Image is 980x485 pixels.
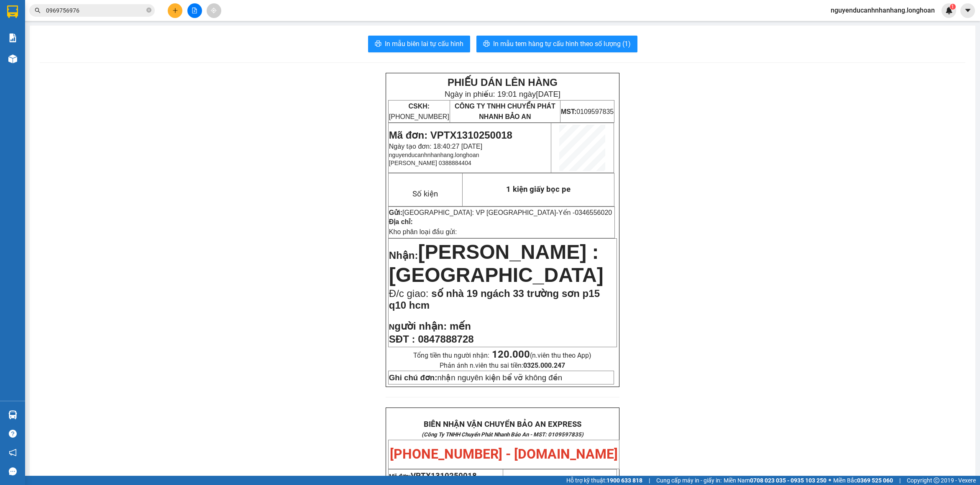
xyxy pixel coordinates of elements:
img: warehouse-icon [8,410,17,419]
span: Hỗ trợ kỹ thuật: [566,476,642,485]
span: plus [172,8,178,13]
span: Ngày in phiếu: 19:01 ngày [445,90,560,98]
span: 0346556020 [575,209,612,216]
span: aim [211,8,217,13]
button: printerIn mẫu tem hàng tự cấu hình theo số lượng (1) [476,36,637,52]
span: nguyenducanhnhanhang.longhoan [389,152,479,158]
span: Phản ánh n.viên thu sai tiền: [440,361,565,369]
span: ⚪️ [829,479,831,482]
span: 1 kiện giấy bọc pe [506,185,571,194]
span: Mã đơn: [389,473,477,480]
span: printer [375,40,381,48]
span: [PERSON_NAME] : [GEOGRAPHIC_DATA] [389,241,604,286]
strong: N [389,322,447,331]
span: Ngày tạo đơn: 18:40:27 [DATE] [389,143,482,150]
span: 0847888728 [418,333,473,345]
span: VPTX1310250018 [411,471,477,480]
button: caret-down [960,3,975,18]
img: solution-icon [8,34,17,42]
strong: 1900 633 818 [606,477,642,484]
span: [PHONE_NUMBER] [389,103,449,120]
span: | [649,476,650,485]
strong: 0369 525 060 [857,477,893,484]
span: 1 [951,4,954,10]
strong: 120.000 [492,348,530,360]
strong: Gửi: [389,209,402,216]
span: Đ/c giao: [389,288,431,299]
span: close-circle [146,7,151,15]
input: Tìm tên, số ĐT hoặc mã đơn [46,6,145,15]
strong: Địa chỉ: [389,218,413,225]
span: Mã đơn: VPTX1310250018 [389,129,512,141]
span: In mẫu biên lai tự cấu hình [385,39,463,49]
span: Miền Bắc [833,476,893,485]
span: message [9,467,17,475]
span: notification [9,449,17,457]
span: caret-down [964,7,972,14]
img: icon-new-feature [945,7,953,14]
button: plus [168,3,182,18]
span: In mẫu tem hàng tự cấu hình theo số lượng (1) [493,39,631,49]
sup: 1 [950,4,956,10]
span: Tổng tiền thu người nhận: [413,351,591,359]
span: [DATE] [536,90,560,98]
span: 0109597835 [561,108,614,115]
span: [PERSON_NAME] 0388884404 [389,160,471,166]
strong: Ghi chú đơn: [389,373,438,382]
span: Cung cấp máy in - giấy in: [656,476,722,485]
strong: SĐT : [389,333,415,345]
span: [GEOGRAPHIC_DATA]: VP [GEOGRAPHIC_DATA] [402,209,556,216]
span: search [35,8,41,13]
span: Nhận: [389,250,418,261]
span: file-add [192,8,197,13]
button: aim [207,3,221,18]
span: CÔNG TY TNHH CHUYỂN PHÁT NHANH BẢO AN [455,103,555,120]
span: (n.viên thu theo App) [492,351,591,359]
button: file-add [187,3,202,18]
strong: 0708 023 035 - 0935 103 250 [750,477,826,484]
img: logo-vxr [7,5,18,18]
span: nhận nguyên kiện bể vỡ không đền [389,373,562,382]
strong: CSKH: [408,103,430,110]
strong: PHIẾU DÁN LÊN HÀNG [448,77,558,88]
span: - [556,209,612,216]
strong: BIÊN NHẬN VẬN CHUYỂN BẢO AN EXPRESS [424,420,581,429]
span: số nhà 19 ngách 33 trường sơn p15 q10 hcm [389,288,600,311]
span: question-circle [9,430,17,438]
span: [PHONE_NUMBER] - [DOMAIN_NAME] [390,446,618,462]
span: Số kiện [412,189,438,199]
span: nguyenducanhnhanhang.longhoan [824,5,942,15]
span: Miền Nam [724,476,826,485]
span: gười nhận: [394,320,447,332]
span: printer [483,40,490,48]
button: printerIn mẫu biên lai tự cấu hình [368,36,470,52]
span: close-circle [146,8,151,13]
span: | [899,476,901,485]
strong: (Công Ty TNHH Chuyển Phát Nhanh Bảo An - MST: 0109597835) [422,431,583,438]
strong: 0325.000.247 [523,361,565,369]
span: Yến - [558,209,612,216]
span: copyright [934,477,939,483]
span: mến [450,320,471,332]
span: Kho phân loại đầu gửi: [389,228,457,235]
strong: MST: [561,108,576,115]
img: warehouse-icon [8,54,17,63]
